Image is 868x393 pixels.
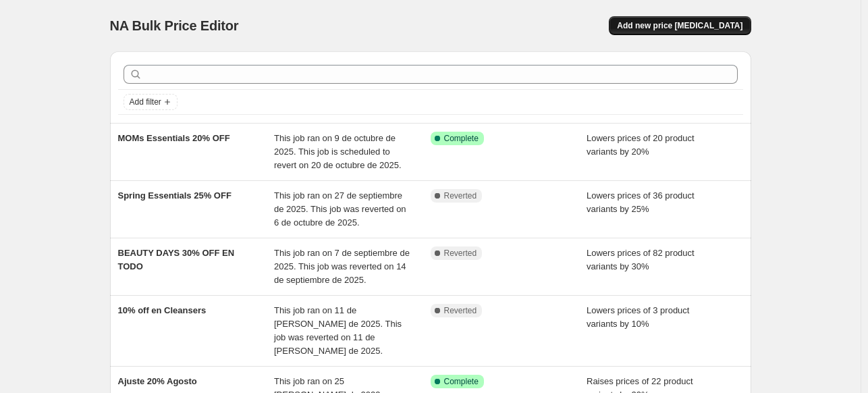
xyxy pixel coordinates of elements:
span: Reverted [444,190,477,201]
span: NA Bulk Price Editor [110,18,239,33]
span: Add filter [130,97,161,107]
span: Complete [444,376,479,387]
span: This job ran on 7 de septiembre de 2025. This job was reverted on 14 de septiembre de 2025. [274,248,410,285]
span: Ajuste 20% Agosto [118,376,197,386]
span: This job ran on 27 de septiembre de 2025. This job was reverted on 6 de octubre de 2025. [274,190,406,228]
span: 10% off en Cleansers [118,305,207,315]
span: Reverted [444,248,477,259]
span: BEAUTY DAYS 30% OFF EN TODO [118,248,235,271]
span: MOMs Essentials 20% OFF [118,133,230,143]
span: Add new price [MEDICAL_DATA] [617,20,742,31]
span: This job ran on 9 de octubre de 2025. This job is scheduled to revert on 20 de octubre de 2025. [274,133,402,170]
span: Complete [444,133,479,144]
span: Lowers prices of 3 product variants by 10% [587,305,689,329]
button: Add filter [124,94,178,110]
button: Add new price [MEDICAL_DATA] [609,16,751,35]
span: Spring Essentials 25% OFF [118,190,232,201]
span: Lowers prices of 20 product variants by 20% [587,133,695,157]
span: Reverted [444,305,477,316]
span: Lowers prices of 36 product variants by 25% [587,190,695,214]
span: Lowers prices of 82 product variants by 30% [587,248,695,271]
span: This job ran on 11 de [PERSON_NAME] de 2025. This job was reverted on 11 de [PERSON_NAME] de 2025. [274,305,402,356]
